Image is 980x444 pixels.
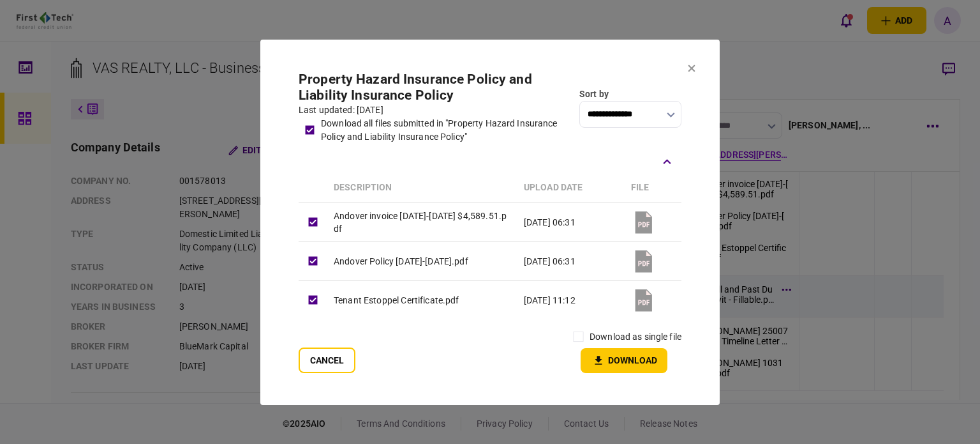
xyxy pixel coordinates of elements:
[517,203,625,241] td: [DATE] 06:31
[517,241,625,280] td: [DATE] 06:31
[321,116,573,143] div: download all files submitted in "Property Hazard Insurance Policy and Liability Insurance Policy"
[581,348,667,373] button: Download
[625,172,681,203] th: file
[590,330,681,344] label: download as single file
[327,203,517,241] td: Andover invoice [DATE]-[DATE] $4,589.51.pdf
[299,348,355,373] button: Cancel
[517,280,625,319] td: [DATE] 11:12
[299,103,573,116] div: last updated: [DATE]
[517,172,625,203] th: upload date
[299,71,573,103] h2: Property Hazard Insurance Policy and Liability Insurance Policy
[327,280,517,319] td: Tenant Estoppel Certificate.pdf
[327,172,517,203] th: Description
[327,241,517,280] td: Andover Policy [DATE]-[DATE].pdf
[579,87,681,100] div: Sort by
